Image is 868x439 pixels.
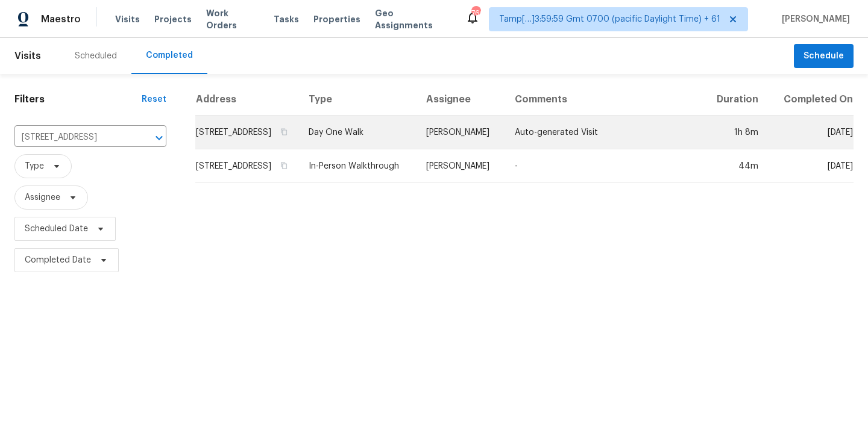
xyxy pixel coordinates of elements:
[703,84,768,116] th: Duration
[768,116,854,149] td: [DATE]
[25,254,91,266] span: Completed Date
[41,13,81,25] span: Maestro
[14,93,142,105] h1: Filters
[703,149,768,183] td: 44m
[151,129,168,146] button: Open
[146,49,193,61] div: Completed
[777,13,850,25] span: [PERSON_NAME]
[154,13,192,25] span: Projects
[299,149,417,183] td: In-Person Walkthrough
[299,116,417,149] td: Day One Walk
[703,116,768,149] td: 1h 8m
[75,50,117,62] div: Scheduled
[25,160,44,172] span: Type
[274,15,299,23] span: Tasks
[417,149,505,183] td: [PERSON_NAME]
[471,7,480,19] div: 766
[206,7,259,31] span: Work Orders
[505,149,703,183] td: -
[115,13,140,25] span: Visits
[499,13,720,25] span: Tamp[…]3:59:59 Gmt 0700 (pacific Daylight Time) + 61
[804,49,844,64] span: Schedule
[505,84,703,116] th: Comments
[768,84,854,116] th: Completed On
[25,191,60,204] span: Assignee
[14,43,41,69] span: Visits
[142,93,166,105] div: Reset
[313,13,360,25] span: Properties
[505,116,703,149] td: Auto-generated Visit
[195,116,299,149] td: [STREET_ADDRESS]
[417,84,505,116] th: Assignee
[195,149,299,183] td: [STREET_ADDRESS]
[14,128,133,147] input: Search for an address...
[278,160,289,171] button: Copy Address
[417,116,505,149] td: [PERSON_NAME]
[299,84,417,116] th: Type
[25,223,88,235] span: Scheduled Date
[768,149,854,183] td: [DATE]
[794,44,854,69] button: Schedule
[375,7,451,31] span: Geo Assignments
[195,84,299,116] th: Address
